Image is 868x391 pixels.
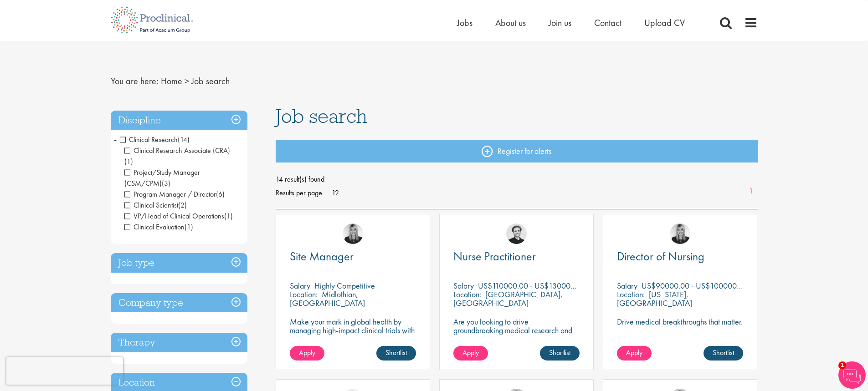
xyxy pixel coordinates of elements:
span: Program Manager / Director [124,189,225,199]
p: Drive medical breakthroughs that matter. [617,317,743,326]
a: Director of Nursing [617,251,743,262]
span: VP/Head of Clinical Operations [124,211,233,221]
a: Apply [617,346,652,361]
a: About us [495,17,526,29]
span: Project/Study Manager (CSM/CPM) [124,168,200,188]
iframe: reCAPTCHA [6,357,123,385]
span: (1) [124,157,133,166]
span: Salary [617,280,637,291]
span: Clinical Research Associate (CRA) [124,146,230,155]
p: [US_STATE], [GEOGRAPHIC_DATA] [617,289,692,308]
img: Janelle Jones [343,223,363,244]
span: Salary [290,280,310,291]
a: Shortlist [376,346,416,361]
span: Clinical Evaluation [124,222,185,232]
span: Clinical Research [120,135,178,144]
span: 1 [838,361,846,369]
span: > [185,75,189,87]
span: (2) [178,200,187,210]
a: Apply [453,346,488,361]
h3: Discipline [111,111,247,130]
span: Location: [617,289,645,300]
span: You are here: [111,75,159,87]
span: Salary [453,280,474,291]
a: breadcrumb link [161,75,182,87]
img: Nico Kohlwes [506,223,527,244]
span: Nurse Practitioner [453,249,536,264]
h3: Therapy [111,333,247,352]
span: Clinical Scientist [124,200,178,210]
a: 1 [745,186,758,197]
span: Program Manager / Director [124,189,216,199]
span: (14) [178,135,190,144]
p: Are you looking to drive groundbreaking medical research and make a real impact-join our client a... [453,317,580,352]
a: 12 [329,188,342,198]
a: Jobs [457,17,473,29]
span: Clinical Research [120,135,190,144]
p: US$90000.00 - US$100000.00 per annum [642,280,782,291]
p: US$110000.00 - US$130000.00 per annum [478,280,621,291]
span: Apply [462,348,479,357]
span: Results per page [276,186,322,200]
p: [GEOGRAPHIC_DATA], [GEOGRAPHIC_DATA] [453,289,563,308]
span: (3) [162,178,170,188]
a: Contact [594,17,621,29]
a: Nurse Practitioner [453,251,580,262]
span: Apply [626,348,642,357]
p: Midlothian, [GEOGRAPHIC_DATA] [290,289,365,308]
span: Clinical Evaluation [124,222,193,232]
h3: Company type [111,293,247,313]
span: Location: [290,289,318,300]
p: Make your mark in global health by managing high-impact clinical trials with a leading CRO. [290,317,416,343]
img: Janelle Jones [670,223,690,244]
h3: Job type [111,253,247,273]
span: Job search [276,104,367,128]
span: (6) [216,189,225,199]
a: Apply [290,346,324,361]
span: - [114,132,117,146]
span: Site Manager [290,249,354,264]
span: VP/Head of Clinical Operations [124,211,224,221]
a: Upload CV [644,17,685,29]
span: 14 result(s) found [276,173,758,186]
span: (1) [185,222,193,232]
a: Shortlist [540,346,580,361]
img: Chatbot [838,361,866,389]
span: Director of Nursing [617,249,704,264]
a: Shortlist [704,346,743,361]
span: Clinical Scientist [124,200,187,210]
a: Site Manager [290,251,416,262]
a: Join us [549,17,571,29]
span: Clinical Research Associate (CRA) [124,146,230,166]
span: Apply [299,348,315,357]
p: Highly Competitive [314,280,375,291]
span: Location: [453,289,481,300]
a: Register for alerts [276,140,758,162]
span: (1) [224,211,233,221]
span: Job search [191,75,230,87]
